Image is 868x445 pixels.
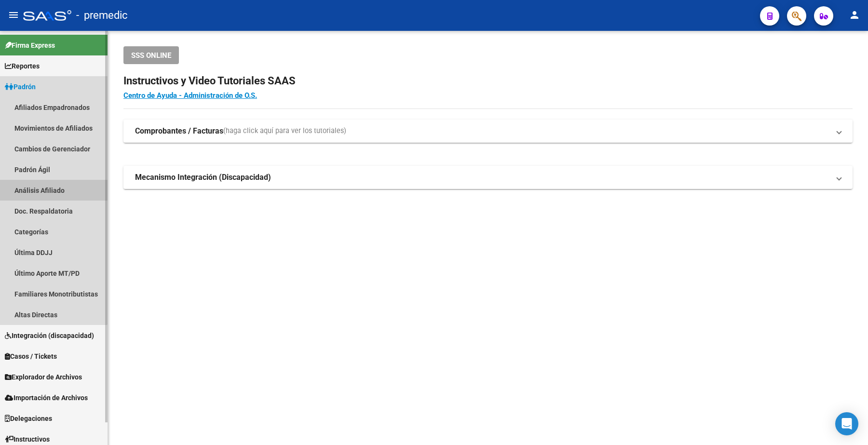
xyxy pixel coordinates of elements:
[5,413,52,424] span: Delegaciones
[5,351,57,362] span: Casos / Tickets
[123,72,853,90] h2: Instructivos y Video Tutoriales SAAS
[123,91,257,100] a: Centro de Ayuda - Administración de O.S.
[123,166,853,189] mat-expansion-panel-header: Mecanismo Integración (Discapacidad)
[135,172,271,183] strong: Mecanismo Integración (Discapacidad)
[76,5,128,26] span: - premedic
[223,126,346,136] span: (haga click aquí para ver los tutoriales)
[123,46,179,64] button: SSS ONLINE
[123,120,853,143] mat-expansion-panel-header: Comprobantes / Facturas(haga click aquí para ver los tutoriales)
[5,40,55,51] span: Firma Express
[5,392,88,403] span: Importación de Archivos
[5,81,36,92] span: Padrón
[5,330,94,341] span: Integración (discapacidad)
[8,9,19,21] mat-icon: menu
[131,51,171,60] span: SSS ONLINE
[5,434,50,445] span: Instructivos
[135,126,223,136] strong: Comprobantes / Facturas
[5,372,82,382] span: Explorador de Archivos
[849,9,860,21] mat-icon: person
[835,412,858,435] div: Open Intercom Messenger
[5,61,40,71] span: Reportes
